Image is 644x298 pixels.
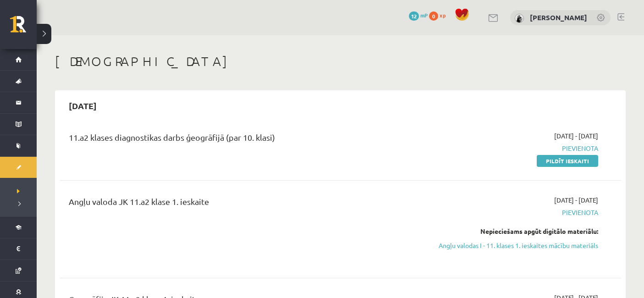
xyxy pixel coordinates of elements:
[69,131,417,148] div: 11.a2 klases diagnostikas darbs ģeogrāfijā (par 10. klasi)
[530,13,587,22] a: [PERSON_NAME]
[429,11,450,19] a: 0 xp
[10,16,37,39] a: Rīgas 1. Tālmācības vidusskola
[440,11,446,19] span: xp
[431,208,598,217] span: Pievienota
[431,143,598,153] span: Pievienota
[537,155,598,167] a: Pildīt ieskaiti
[431,241,598,250] a: Angļu valodas I - 11. klases 1. ieskaites mācību materiāls
[429,11,438,21] span: 0
[60,95,106,116] h2: [DATE]
[409,11,419,21] span: 12
[554,131,598,141] span: [DATE] - [DATE]
[69,195,417,212] div: Angļu valoda JK 11.a2 klase 1. ieskaite
[409,11,428,19] a: 12 mP
[515,14,524,23] img: Katrīna Zjukova
[431,226,598,236] div: Nepieciešams apgūt digitālo materiālu:
[554,195,598,205] span: [DATE] - [DATE]
[420,11,428,19] span: mP
[55,54,626,69] h1: [DEMOGRAPHIC_DATA]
